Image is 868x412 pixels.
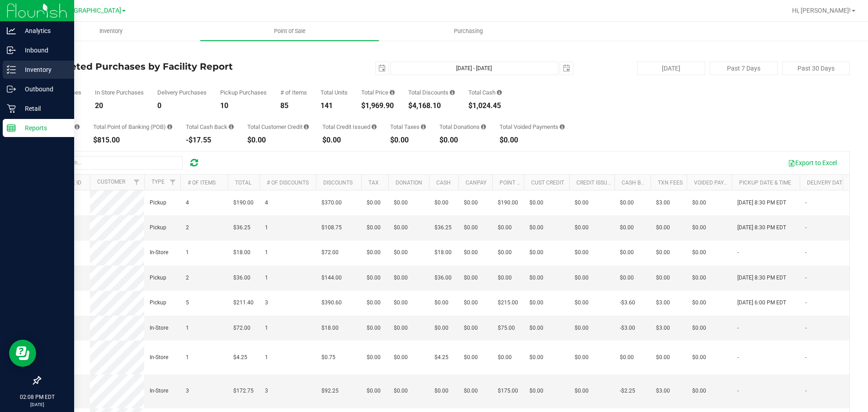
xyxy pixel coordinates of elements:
[576,180,614,186] a: Credit Issued
[4,401,70,408] p: [DATE]
[186,298,189,307] span: 5
[394,324,408,332] span: $0.00
[233,298,254,307] span: $211.40
[150,274,166,282] span: Pickup
[186,124,234,130] div: Total Cash Back
[165,175,180,190] a: Filter
[367,387,381,395] span: $0.00
[805,353,807,362] span: -
[620,199,634,207] span: $0.00
[468,90,502,95] div: Total Cash
[805,199,807,207] span: -
[186,223,189,232] span: 2
[464,274,478,282] span: $0.00
[434,248,452,257] span: $18.00
[233,324,250,332] span: $72.00
[692,223,706,232] span: $0.00
[220,102,267,109] div: 10
[656,274,670,282] span: $0.00
[434,298,448,307] span: $0.00
[262,27,318,35] span: Point of Sale
[9,340,36,367] iframe: Resource center
[186,353,189,362] span: 1
[434,353,448,362] span: $4.25
[267,180,309,186] a: # of Discounts
[434,387,448,395] span: $0.00
[620,248,634,257] span: $0.00
[379,22,557,41] a: Purchasing
[694,180,739,186] a: Voided Payment
[575,274,589,282] span: $0.00
[464,298,478,307] span: $0.00
[321,223,342,232] span: $108.75
[656,353,670,362] span: $0.00
[805,248,807,257] span: -
[368,180,379,186] a: Tax
[529,248,543,257] span: $0.00
[737,298,786,307] span: [DATE] 6:00 PM EDT
[394,248,408,257] span: $0.00
[692,324,706,332] span: $0.00
[531,180,564,186] a: Cust Credit
[220,90,267,95] div: Pickup Purchases
[408,90,455,95] div: Total Discounts
[500,137,565,144] div: $0.00
[367,298,381,307] span: $0.00
[439,124,486,130] div: Total Donations
[280,90,307,95] div: # of Items
[323,180,353,186] a: Discounts
[737,324,739,332] span: -
[150,324,168,332] span: In-Store
[737,387,739,395] span: -
[7,46,16,55] inline-svg: Inbound
[16,103,70,114] p: Retail
[408,102,455,109] div: $4,168.10
[805,223,807,232] span: -
[186,137,234,144] div: -$17.55
[620,298,635,307] span: -$3.60
[16,64,70,75] p: Inventory
[529,353,543,362] span: $0.00
[40,62,310,71] h4: Completed Purchases by Facility Report
[737,248,739,257] span: -
[157,90,207,95] div: Delivery Purchases
[498,387,518,395] span: $175.00
[265,199,268,207] span: 4
[367,324,381,332] span: $0.00
[450,90,455,95] i: Sum of the discount values applied to the all purchases in the date range.
[367,248,381,257] span: $0.00
[529,298,543,307] span: $0.00
[229,124,234,130] i: Sum of the cash-back amounts from rounded-up electronic payments for all purchases in the date ra...
[367,353,381,362] span: $0.00
[782,155,843,170] button: Export to Excel
[129,175,144,190] a: Filter
[95,102,144,109] div: 20
[186,324,189,332] span: 1
[47,156,183,170] input: Search...
[692,199,706,207] span: $0.00
[186,199,189,207] span: 4
[575,223,589,232] span: $0.00
[376,62,388,75] span: select
[739,180,791,186] a: Pickup Date & Time
[560,124,565,130] i: Sum of all voided payment transaction amounts, excluding tips and transaction fees, for all purch...
[233,223,250,232] span: $36.25
[321,90,348,95] div: Total Units
[265,248,268,257] span: 1
[321,387,339,395] span: $92.25
[464,387,478,395] span: $0.00
[468,102,502,109] div: $1,024.45
[464,324,478,332] span: $0.00
[321,353,335,362] span: $0.75
[620,353,634,362] span: $0.00
[150,298,166,307] span: Pickup
[7,104,16,113] inline-svg: Retail
[394,274,408,282] span: $0.00
[372,124,377,130] i: Sum of all account credit issued for all refunds from returned purchases in the date range.
[792,7,851,14] span: Hi, [PERSON_NAME]!
[321,324,339,332] span: $18.00
[656,387,670,395] span: $3.00
[464,353,478,362] span: $0.00
[394,353,408,362] span: $0.00
[150,387,168,395] span: In-Store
